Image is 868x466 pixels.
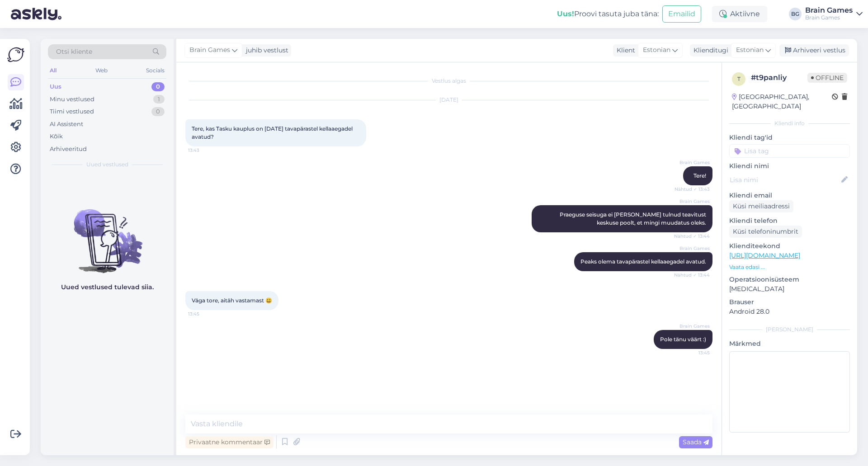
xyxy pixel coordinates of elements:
div: # t9panliy [751,72,807,83]
a: [URL][DOMAIN_NAME] [729,251,800,259]
input: Lisa tag [729,144,850,158]
span: Nähtud ✓ 13:44 [674,272,710,278]
div: Web [94,65,109,76]
span: 13:45 [676,349,710,356]
p: Brauser [729,297,850,307]
div: Brain Games [805,14,853,21]
input: Lisa nimi [730,175,840,185]
p: Vaata edasi ... [729,263,850,271]
span: Otsi kliente [56,47,92,56]
span: Väga tore, aitäh vastamast 😃 [192,297,272,304]
span: Brain Games [676,245,710,252]
div: 0 [151,82,165,91]
p: Kliendi nimi [729,161,850,171]
a: Brain GamesBrain Games [805,7,863,21]
span: Brain Games [676,198,710,205]
span: Pole tänu väärt :) [660,336,706,343]
span: 13:43 [188,147,222,154]
div: Arhiveeritud [50,145,87,154]
div: Arhiveeri vestlus [779,44,849,56]
span: Nähtud ✓ 13:43 [675,186,710,193]
span: Estonian [736,45,764,55]
div: Proovi tasuta juba täna: [557,9,659,19]
div: Küsi telefoninumbrit [729,226,802,238]
span: Brain Games [676,159,710,166]
div: Tiimi vestlused [50,107,94,116]
span: Peaks olema tavapärastel kellaaegadel avatud. [580,258,706,265]
div: Kõik [50,132,63,141]
div: All [48,65,58,76]
div: [DATE] [185,96,712,104]
div: 1 [153,95,165,104]
div: BG [789,8,802,20]
div: Aktiivne [712,6,767,22]
p: Kliendi email [729,191,850,200]
b: Uus! [557,9,574,18]
p: Klienditeekond [729,241,850,251]
div: Klienditugi [690,46,728,55]
div: Kliendi info [729,119,850,127]
p: Android 28.0 [729,307,850,316]
img: Askly Logo [7,46,24,63]
div: Socials [144,65,166,76]
div: Klient [613,46,635,55]
span: Tere! [693,172,706,179]
div: Uus [50,82,61,91]
p: Uued vestlused tulevad siia. [61,282,154,292]
span: Uued vestlused [86,160,128,169]
p: Märkmed [729,339,850,348]
span: Brain Games [189,45,230,55]
div: [PERSON_NAME] [729,325,850,334]
span: Saada [683,438,709,446]
span: Praeguse seisuga ei [PERSON_NAME] tulnud teavitust keskuse poolt, et mingi muudatus oleks. [560,211,708,226]
div: [GEOGRAPHIC_DATA], [GEOGRAPHIC_DATA] [732,92,832,111]
button: Emailid [662,5,701,23]
div: AI Assistent [50,120,83,129]
div: Küsi meiliaadressi [729,200,793,212]
img: No chats [41,193,174,274]
span: Nähtud ✓ 13:44 [674,233,710,240]
span: Estonian [643,45,670,55]
span: t [737,75,741,82]
p: Kliendi telefon [729,216,850,226]
span: Brain Games [676,323,710,329]
span: Tere, kas Tasku kauplus on [DATE] tavapärastel kellaaegadel avatud? [192,125,354,140]
div: Minu vestlused [50,95,94,104]
div: Privaatne kommentaar [185,436,274,448]
div: 0 [151,107,165,116]
p: Operatsioonisüsteem [729,275,850,284]
p: Kliendi tag'id [729,133,850,142]
div: Brain Games [805,7,853,14]
div: juhib vestlust [242,46,288,55]
div: Vestlus algas [185,77,712,85]
span: 13:45 [188,311,222,317]
p: [MEDICAL_DATA] [729,284,850,294]
span: Offline [807,73,847,83]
